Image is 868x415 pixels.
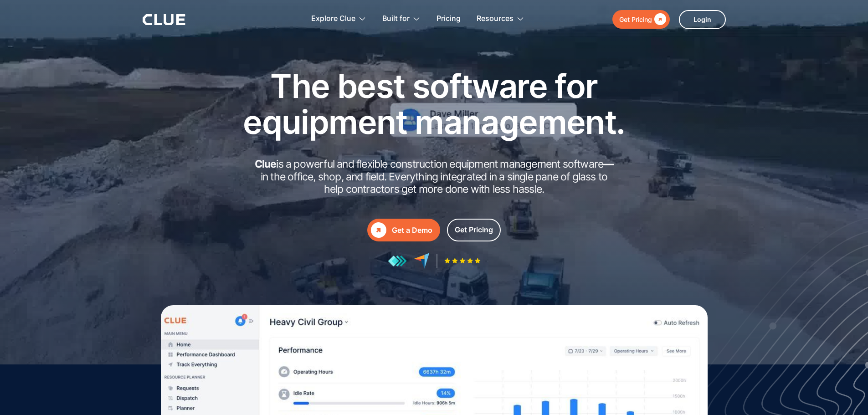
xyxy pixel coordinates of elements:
div:  [652,14,666,25]
img: reviews at capterra [414,253,430,269]
a: Login [679,10,726,29]
h2: is a powerful and flexible construction equipment management software in the office, shop, and fi... [252,158,616,196]
h1: The best software for equipment management. [229,68,639,140]
div: Built for [382,5,421,33]
div: Get Pricing [455,224,493,236]
div:  [371,222,386,238]
a: Get Pricing [447,219,501,241]
a: Get a Demo [367,219,440,241]
img: reviews at getapp [388,255,407,267]
img: Five-star rating icon [444,258,481,264]
div: Explore Clue [311,5,366,33]
div: Resources [477,5,524,33]
strong: Clue [255,158,277,170]
div: Resources [477,5,514,33]
div: Built for [382,5,410,33]
div: Explore Clue [311,5,355,33]
a: Pricing [437,5,461,33]
div: Get Pricing [619,14,652,25]
strong: — [603,158,613,170]
a: Get Pricing [612,10,670,29]
div: Get a Demo [392,225,432,236]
